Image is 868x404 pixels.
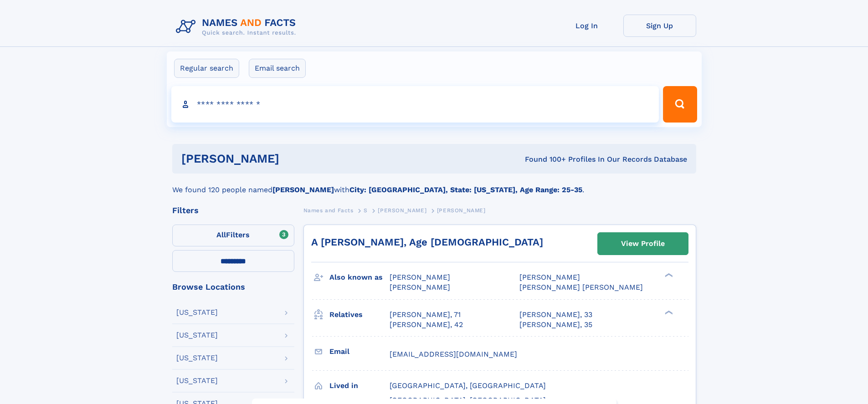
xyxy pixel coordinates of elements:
[519,320,592,330] a: [PERSON_NAME], 35
[390,381,546,390] span: [GEOGRAPHIC_DATA], [GEOGRAPHIC_DATA]
[176,309,218,316] div: [US_STATE]
[437,207,486,214] span: [PERSON_NAME]
[329,270,390,285] h3: Also known as
[663,309,673,315] div: ❯
[329,307,390,322] h3: Relatives
[519,310,592,320] a: [PERSON_NAME], 33
[172,206,294,215] div: Filters
[311,236,543,248] a: A [PERSON_NAME], Age [DEMOGRAPHIC_DATA]
[621,233,665,254] div: View Profile
[519,273,580,281] span: [PERSON_NAME]
[390,320,463,330] a: [PERSON_NAME], 42
[176,377,218,384] div: [US_STATE]
[172,283,294,291] div: Browse Locations
[349,185,582,194] b: City: [GEOGRAPHIC_DATA], State: [US_STATE], Age Range: 25-35
[303,205,354,216] a: Names and Facts
[663,272,673,278] div: ❯
[172,15,303,39] img: Logo Names and Facts
[364,207,368,214] span: S
[378,205,426,216] a: [PERSON_NAME]
[390,310,461,320] a: [PERSON_NAME], 71
[329,344,390,359] h3: Email
[598,233,688,255] a: View Profile
[390,273,450,281] span: [PERSON_NAME]
[663,86,697,123] button: Search Button
[272,185,334,194] b: [PERSON_NAME]
[172,225,294,246] label: Filters
[378,207,426,214] span: [PERSON_NAME]
[171,86,659,123] input: search input
[216,230,226,239] span: All
[249,59,306,78] label: Email search
[623,15,696,37] a: Sign Up
[390,350,517,358] span: [EMAIL_ADDRESS][DOMAIN_NAME]
[364,205,368,216] a: S
[176,332,218,339] div: [US_STATE]
[390,283,450,291] span: [PERSON_NAME]
[181,153,402,164] h1: [PERSON_NAME]
[172,174,696,195] div: We found 120 people named with .
[550,15,623,37] a: Log In
[329,378,390,394] h3: Lived in
[176,354,218,362] div: [US_STATE]
[519,283,643,291] span: [PERSON_NAME] [PERSON_NAME]
[174,59,239,78] label: Regular search
[402,154,687,164] div: Found 100+ Profiles In Our Records Database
